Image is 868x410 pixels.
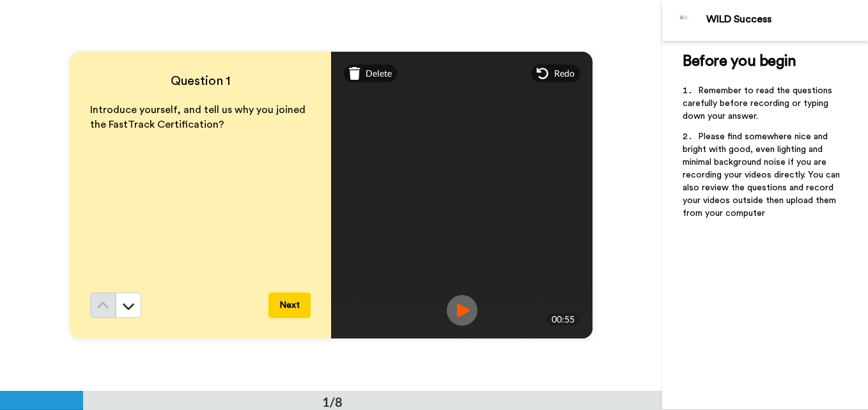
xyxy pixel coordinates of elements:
[546,313,580,326] div: 00:55
[706,13,867,26] div: WILD Success
[90,105,308,130] span: Introduce yourself, and tell us why you joined the FastTrack Certification?
[268,292,311,318] button: Next
[447,295,477,326] img: ic_record_play.svg
[90,72,311,90] h4: Question 1
[683,86,835,121] span: Remember to read the questions carefully before recording or typing down your answer.
[531,65,580,82] div: Redo
[366,67,392,80] span: Delete
[669,5,700,36] img: Profile Image
[683,132,842,218] span: Please find somewhere nice and bright with good, even lighting and minimal background noise if yo...
[554,67,575,80] span: Redo
[344,65,397,82] div: Delete
[683,54,796,69] span: Before you begin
